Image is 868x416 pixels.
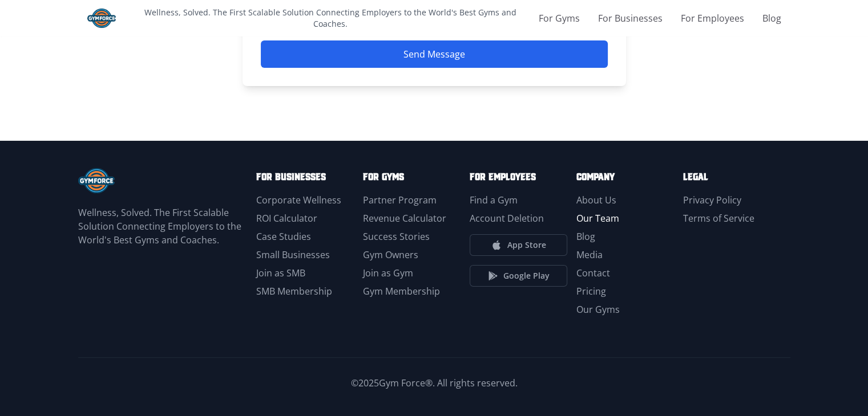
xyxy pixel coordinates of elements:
[363,230,430,243] a: Success Stories
[576,248,603,261] a: Media
[683,194,741,206] a: Privacy Policy
[363,168,461,184] h3: For Gyms
[470,234,567,256] a: App Store
[256,285,332,297] a: SMB Membership
[576,303,620,316] a: Our Gyms
[470,168,567,184] h3: For Employees
[576,285,606,297] a: Pricing
[87,9,116,28] img: Gym Force Logo
[78,168,115,193] img: Gym Force® Logo
[470,194,518,206] a: Find a Gym
[762,11,781,25] a: Blog
[683,168,781,184] h3: Legal
[363,285,440,297] a: Gym Membership
[363,212,446,225] a: Revenue Calculator
[256,267,305,279] a: Join as SMB
[256,194,341,206] a: Corporate Wellness
[576,230,595,243] a: Blog
[539,11,580,25] a: For Gyms
[576,194,616,206] a: About Us
[363,267,413,279] a: Join as Gym
[470,265,567,287] a: Google Play
[261,40,608,68] button: Send Message
[256,248,330,261] a: Small Businesses
[598,11,663,25] a: For Businesses
[363,194,437,206] a: Partner Program
[256,230,311,243] a: Case Studies
[78,376,790,390] p: © 2025 Gym Force®. All rights reserved.
[470,212,544,225] a: Account Deletion
[256,168,354,184] h3: For Businesses
[576,267,610,279] a: Contact
[78,206,247,247] p: Wellness, Solved. The First Scalable Solution Connecting Employers to the World's Best Gyms and C...
[363,248,418,261] a: Gym Owners
[683,212,754,225] a: Terms of Service
[576,168,674,184] h3: Company
[127,7,534,30] p: Wellness, Solved. The First Scalable Solution Connecting Employers to the World's Best Gyms and C...
[576,212,619,225] a: Our Team
[256,212,317,225] a: ROI Calculator
[681,11,744,25] a: For Employees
